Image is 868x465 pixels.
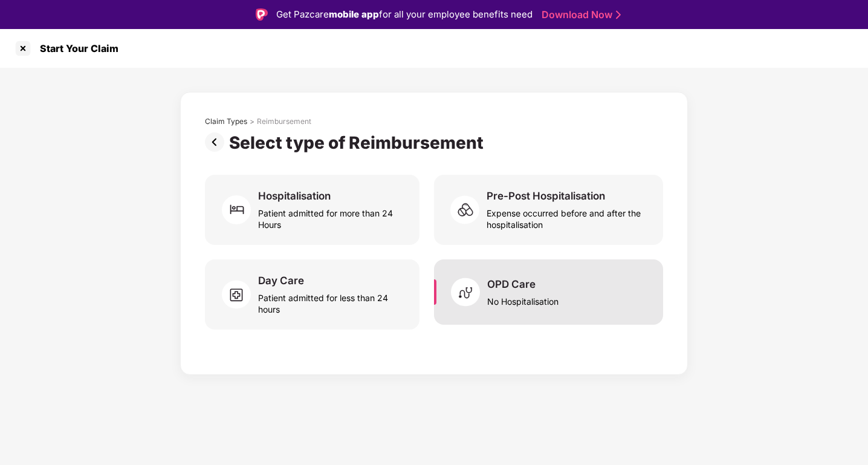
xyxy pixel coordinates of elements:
div: Select type of Reimbursement [229,132,488,153]
div: Start Your Claim [33,42,118,54]
div: Get Pazcare for all your employee benefits need [276,7,533,22]
img: svg+xml;base64,PHN2ZyB4bWxucz0iaHR0cDovL3d3dy53My5vcmcvMjAwMC9zdmciIHdpZHRoPSI2MCIgaGVpZ2h0PSI1OC... [222,276,258,313]
img: Stroke [616,8,621,21]
div: Day Care [258,274,304,287]
div: No Hospitalisation [487,291,559,307]
div: Patient admitted for less than 24 hours [258,287,405,315]
div: Patient admitted for more than 24 Hours [258,203,405,230]
div: Claim Types [205,117,247,126]
img: svg+xml;base64,PHN2ZyB4bWxucz0iaHR0cDovL3d3dy53My5vcmcvMjAwMC9zdmciIHdpZHRoPSI2MCIgaGVpZ2h0PSI1OC... [450,192,487,228]
div: Expense occurred before and after the hospitalisation [487,203,649,230]
img: svg+xml;base64,PHN2ZyBpZD0iUHJldi0zMngzMiIgeG1sbnM9Imh0dHA6Ly93d3cudzMub3JnLzIwMDAvc3ZnIiB3aWR0aD... [205,132,229,152]
img: svg+xml;base64,PHN2ZyB4bWxucz0iaHR0cDovL3d3dy53My5vcmcvMjAwMC9zdmciIHdpZHRoPSI2MCIgaGVpZ2h0PSI1OC... [451,274,487,310]
strong: mobile app [329,8,379,20]
div: Reimbursement [257,117,311,126]
div: Hospitalisation [258,189,331,203]
img: svg+xml;base64,PHN2ZyB4bWxucz0iaHR0cDovL3d3dy53My5vcmcvMjAwMC9zdmciIHdpZHRoPSI2MCIgaGVpZ2h0PSI2MC... [222,192,258,228]
div: Pre-Post Hospitalisation [487,189,605,203]
div: OPD Care [487,278,536,291]
img: Logo [256,8,268,21]
a: Download Now [542,8,617,21]
div: > [250,117,254,126]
